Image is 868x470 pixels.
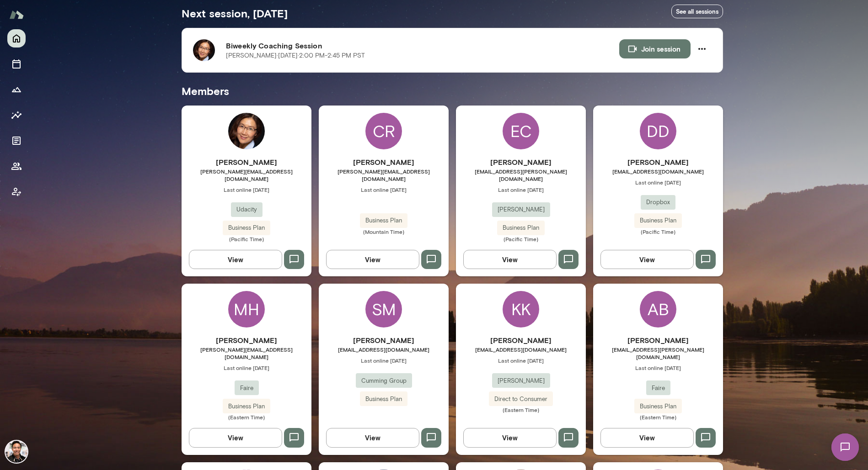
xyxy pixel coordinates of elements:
div: MH [228,291,265,327]
button: Sessions [7,55,26,73]
h6: [PERSON_NAME] [182,157,311,168]
div: AB [640,291,676,327]
span: Last online [DATE] [182,364,311,371]
button: View [600,428,694,447]
p: [PERSON_NAME] · [DATE] · 2:00 PM-2:45 PM PST [226,51,365,60]
span: [EMAIL_ADDRESS][DOMAIN_NAME] [319,346,449,353]
div: CR [365,113,402,149]
button: View [326,428,419,447]
button: Home [7,29,26,48]
div: SM [365,291,402,327]
span: Cumming Group [356,376,412,386]
span: Udacity [231,205,263,214]
h6: [PERSON_NAME] [593,335,723,346]
span: (Eastern Time) [593,413,723,421]
span: Business Plan [360,395,407,404]
span: Last online [DATE] [182,186,311,193]
button: Growth Plan [7,80,26,99]
span: Faire [646,384,670,393]
span: (Eastern Time) [456,406,586,413]
button: View [463,428,557,447]
button: View [463,250,557,269]
span: [PERSON_NAME][EMAIL_ADDRESS][DOMAIN_NAME] [182,168,311,182]
span: [EMAIL_ADDRESS][PERSON_NAME][DOMAIN_NAME] [593,346,723,360]
h6: [PERSON_NAME] [182,335,311,346]
span: Last online [DATE] [593,364,723,371]
span: (Pacific Time) [456,235,586,243]
span: Last online [DATE] [319,357,449,364]
div: DD [640,113,676,149]
span: Dropbox [641,198,675,207]
span: Last online [DATE] [456,357,586,364]
h6: [PERSON_NAME] [456,335,586,346]
span: Business Plan [497,223,545,232]
button: View [189,428,282,447]
button: View [189,250,282,269]
span: Business Plan [634,216,682,225]
span: Business Plan [634,402,682,411]
img: Mento [9,6,24,23]
img: Vicky Xiao [228,113,265,149]
span: (Pacific Time) [182,235,311,243]
span: [EMAIL_ADDRESS][DOMAIN_NAME] [456,346,586,353]
span: Faire [235,384,259,393]
span: (Mountain Time) [319,228,449,235]
h6: [PERSON_NAME] [319,335,449,346]
span: (Eastern Time) [182,413,311,421]
span: Last online [DATE] [593,179,723,186]
img: Albert Villarde [5,441,27,463]
button: Documents [7,132,26,150]
button: Client app [7,183,26,201]
span: (Pacific Time) [593,228,723,235]
span: Business Plan [223,402,270,411]
span: [PERSON_NAME][EMAIL_ADDRESS][DOMAIN_NAME] [182,346,311,360]
div: KK [503,291,539,327]
span: [PERSON_NAME] [492,376,550,386]
span: [EMAIL_ADDRESS][PERSON_NAME][DOMAIN_NAME] [456,168,586,182]
button: Members [7,157,26,175]
span: Direct to Consumer [489,395,553,404]
div: EC [503,113,539,149]
span: Business Plan [360,216,407,225]
h6: [PERSON_NAME] [456,157,586,168]
h5: Next session, [DATE] [182,6,288,21]
h5: Members [182,84,723,98]
button: Insights [7,106,26,124]
h6: [PERSON_NAME] [593,157,723,168]
button: Join session [619,39,691,58]
h6: [PERSON_NAME] [319,157,449,168]
h6: Biweekly Coaching Session [226,40,619,51]
a: See all sessions [671,5,723,19]
span: [PERSON_NAME][EMAIL_ADDRESS][DOMAIN_NAME] [319,168,449,182]
button: View [326,250,419,269]
button: View [600,250,694,269]
span: [EMAIL_ADDRESS][DOMAIN_NAME] [593,168,723,175]
span: [PERSON_NAME] [492,205,550,214]
span: Last online [DATE] [319,186,449,193]
span: Business Plan [223,223,270,232]
span: Last online [DATE] [456,186,586,193]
